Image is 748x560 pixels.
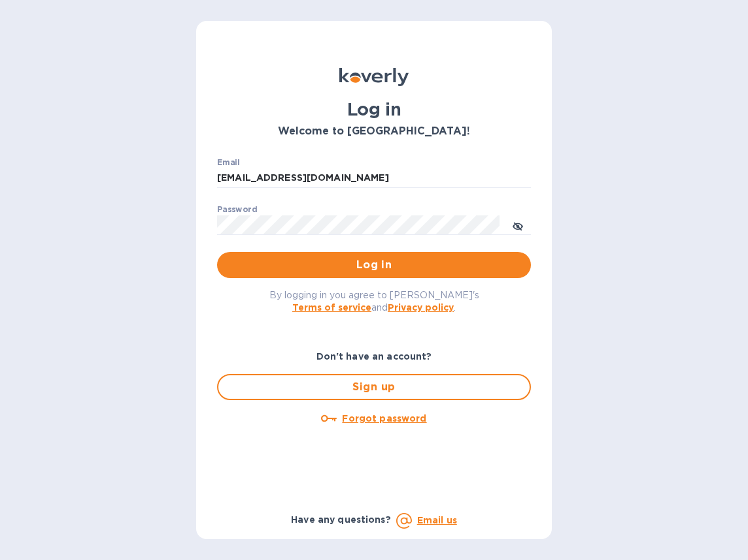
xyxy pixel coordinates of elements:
span: By logging in you agree to [PERSON_NAME]'s and . [269,290,479,313]
a: Terms of service [292,302,371,313]
img: Koverly [339,68,409,86]
label: Email [217,159,240,167]
button: toggle password visibility [505,212,531,238]
input: Enter email address [217,168,531,188]
a: Privacy policy [388,302,454,313]
span: Log in [228,257,520,273]
b: Don't have an account? [316,351,432,362]
button: Log in [217,252,531,278]
h1: Log in [217,99,531,120]
label: Password [217,206,257,214]
span: Sign up [229,379,519,395]
h3: Welcome to [GEOGRAPHIC_DATA]! [217,125,531,138]
u: Forgot password [342,413,426,424]
a: Email us [417,515,457,525]
button: Sign up [217,374,531,400]
b: Have any questions? [291,514,391,525]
